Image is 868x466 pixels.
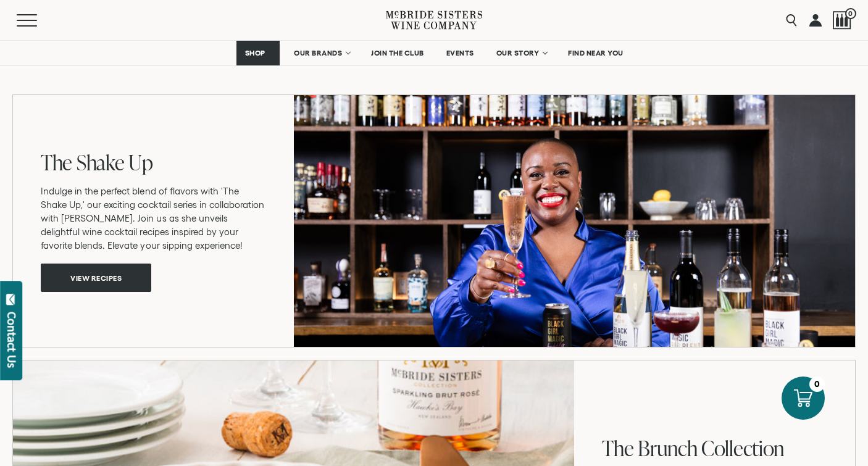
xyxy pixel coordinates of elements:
[49,265,143,289] span: View recipes
[294,49,342,57] span: OUR BRANDS
[371,49,424,57] span: JOIN THE CLUB
[638,433,697,462] span: Brunch
[41,185,266,252] p: Indulge in the perfect blend of flavors with 'The Shake Up,' our exciting cocktail series in coll...
[363,41,432,65] a: JOIN THE CLUB
[568,49,624,57] span: FIND NEAR YOU
[6,312,18,368] div: Contact Us
[602,433,633,462] span: The
[809,377,825,392] div: 0
[701,433,784,462] span: Collection
[236,41,280,65] a: SHOP
[128,148,152,177] span: Up
[560,41,632,65] a: FIND NEAR YOU
[244,49,265,57] span: SHOP
[77,148,125,177] span: Shake
[12,94,856,347] a: The Shake Up Indulge in the perfect blend of flavors with 'The Shake Up,' our exciting cocktail s...
[41,264,151,292] button: View recipes
[845,8,856,19] span: 0
[438,41,482,65] a: EVENTS
[286,41,357,65] a: OUR BRANDS
[41,148,72,177] span: The
[446,49,474,57] span: EVENTS
[17,14,61,27] button: Mobile Menu Trigger
[496,49,540,57] span: OUR STORY
[488,41,554,65] a: OUR STORY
